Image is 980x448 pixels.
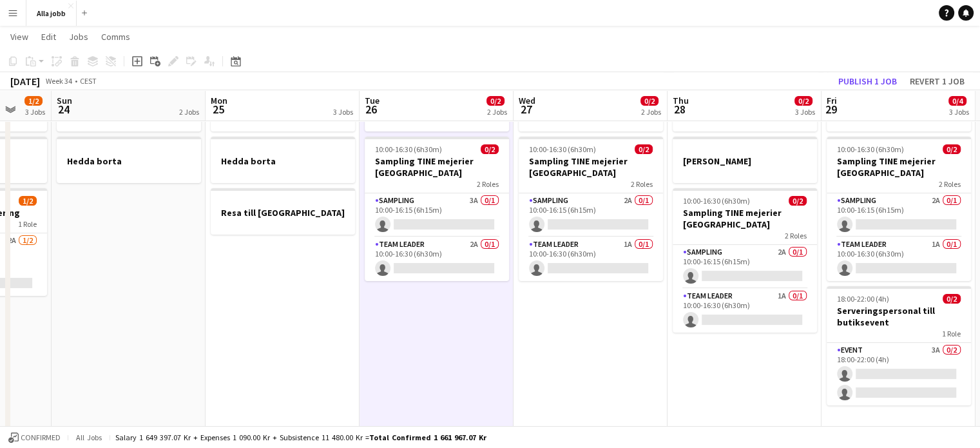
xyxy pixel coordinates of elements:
button: Confirmed [6,431,62,445]
span: Comms [101,31,130,43]
button: Revert 1 job [905,73,970,90]
span: Total Confirmed 1 661 967.07 kr [369,433,486,442]
a: Jobs [64,28,93,45]
button: Alla jobb [26,1,77,26]
a: Edit [36,28,61,45]
button: Publish 1 job [833,73,902,90]
a: View [5,28,34,45]
span: Confirmed [21,433,61,442]
span: Jobs [69,31,88,43]
a: Comms [96,28,135,45]
div: [DATE] [10,75,40,88]
span: View [10,31,28,43]
span: All jobs [73,433,104,442]
span: Edit [41,31,56,43]
div: Salary 1 649 397.07 kr + Expenses 1 090.00 kr + Subsistence 11 480.00 kr = [115,433,486,442]
div: CEST [80,76,97,86]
